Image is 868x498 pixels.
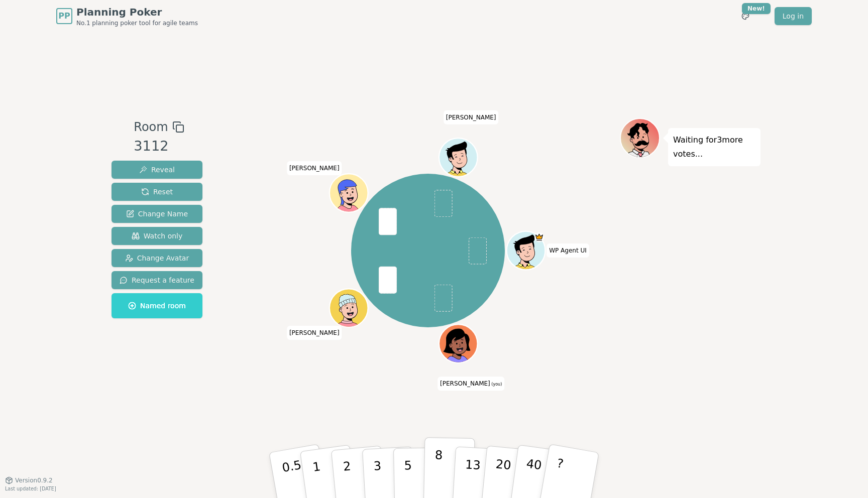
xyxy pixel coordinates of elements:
[112,183,202,201] button: Reset
[134,136,184,157] div: 3112
[287,326,342,340] span: Click to change your name
[5,476,53,484] button: Version0.9.2
[112,227,202,245] button: Watch only
[76,19,198,27] span: No.1 planning poker tool for agile teams
[76,5,198,19] span: Planning Poker
[112,249,202,267] button: Change Avatar
[141,187,173,197] span: Reset
[132,231,183,241] span: Watch only
[775,7,812,25] a: Log in
[126,209,188,219] span: Change Name
[5,486,56,491] span: Last updated: [DATE]
[56,5,198,27] a: PPPlanning PokerNo.1 planning poker tool for agile teams
[112,205,202,223] button: Change Name
[547,243,589,258] span: Click to change your name
[438,377,504,391] span: Click to change your name
[440,325,476,361] button: Click to change your avatar
[58,10,70,22] span: PP
[15,476,53,484] span: Version 0.9.2
[444,110,499,125] span: Click to change your name
[673,133,755,161] p: Waiting for 3 more votes...
[490,382,502,387] span: (you)
[534,232,544,242] span: WP Agent UI is the host
[742,3,771,14] div: New!
[112,161,202,179] button: Reveal
[139,165,175,175] span: Reveal
[125,253,189,263] span: Change Avatar
[112,271,202,289] button: Request a feature
[736,7,754,25] button: New!
[112,293,202,318] button: Named room
[120,275,194,285] span: Request a feature
[134,118,168,136] span: Room
[287,161,342,175] span: Click to change your name
[128,301,186,311] span: Named room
